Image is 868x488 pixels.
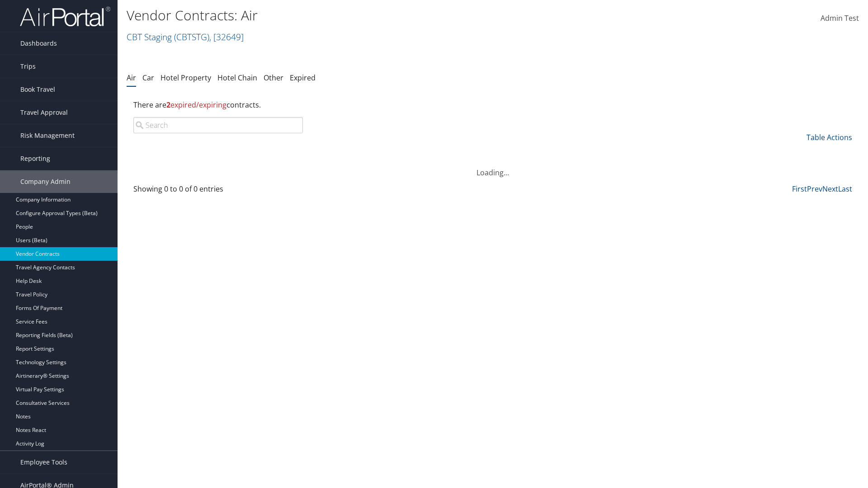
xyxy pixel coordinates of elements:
[821,13,859,23] span: Admin Test
[127,73,136,83] a: Air
[133,183,303,199] div: Showing 0 to 0 of 0 entries
[166,100,226,110] span: expired/expiring
[807,132,852,142] a: Table Actions
[20,32,57,55] span: Dashboards
[127,31,244,43] a: CBT Staging
[290,73,316,83] a: Expired
[807,184,822,194] a: Prev
[264,73,283,83] a: Other
[20,78,55,101] span: Book Travel
[127,156,859,178] div: Loading...
[127,93,859,117] div: There are contracts.
[217,73,257,83] a: Hotel Chain
[792,184,807,194] a: First
[20,451,67,474] span: Employee Tools
[133,117,303,133] input: Search
[209,31,244,43] span: , [ 32649 ]
[174,31,209,43] span: ( CBTSTG )
[822,184,838,194] a: Next
[20,101,68,124] span: Travel Approval
[127,6,615,25] h1: Vendor Contracts: Air
[838,184,852,194] a: Last
[20,147,50,170] span: Reporting
[821,5,859,33] a: Admin Test
[20,124,75,147] span: Risk Management
[20,6,110,27] img: airportal-logo.png
[160,73,211,83] a: Hotel Property
[20,170,71,193] span: Company Admin
[142,73,154,83] a: Car
[166,100,170,110] strong: 2
[20,55,36,78] span: Trips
